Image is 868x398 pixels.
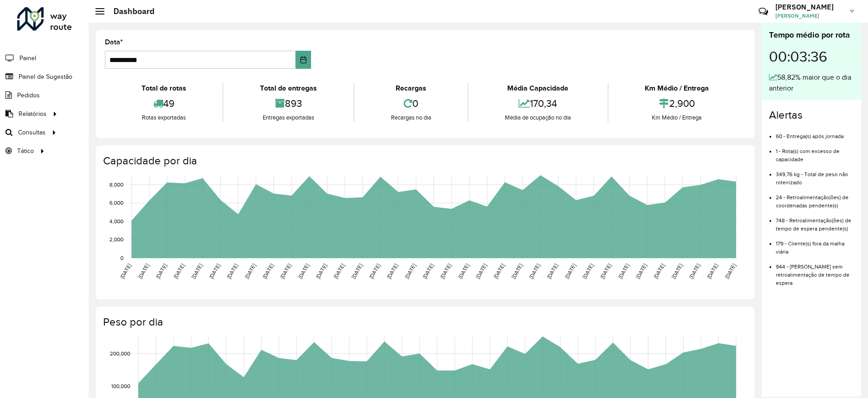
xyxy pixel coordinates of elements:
[599,263,612,280] text: [DATE]
[471,113,605,122] div: Média de ocupação no dia
[776,256,854,287] li: 944 - [PERSON_NAME] sem retroalimentação de tempo de espera
[775,12,843,20] span: [PERSON_NAME]
[350,263,363,280] text: [DATE]
[706,263,719,280] text: [DATE]
[357,83,465,94] div: Recargas
[109,182,123,187] text: 8,000
[775,3,843,11] h3: [PERSON_NAME]
[769,72,854,94] div: 58,82% maior que o dia anterior
[119,263,132,280] text: [DATE]
[769,41,854,72] div: 00:03:36
[103,154,745,168] h4: Capacidade por dia
[652,263,665,280] text: [DATE]
[421,263,434,280] text: [DATE]
[688,263,701,280] text: [DATE]
[107,113,220,122] div: Rotas exportadas
[103,316,745,329] h4: Peso por dia
[754,2,773,21] a: Contato Rápido
[776,187,854,210] li: 24 - Retroalimentação(ões) de coordenadas pendente(s)
[18,128,46,137] span: Consultas
[546,263,559,280] text: [DATE]
[109,218,123,224] text: 4,000
[190,263,203,280] text: [DATE]
[617,263,630,280] text: [DATE]
[368,263,381,280] text: [DATE]
[226,113,351,122] div: Entregas exportadas
[439,263,452,280] text: [DATE]
[776,125,854,140] li: 60 - Entrega(s) após jornada
[120,255,123,261] text: 0
[104,6,155,16] h2: Dashboard
[510,263,524,280] text: [DATE]
[386,263,399,280] text: [DATE]
[769,29,854,41] div: Tempo médio por rota
[19,72,72,82] span: Painel de Sugestão
[315,263,328,280] text: [DATE]
[208,263,221,280] text: [DATE]
[110,350,130,356] text: 200,000
[105,37,123,48] label: Data
[471,94,605,113] div: 170,34
[724,263,737,280] text: [DATE]
[581,263,594,280] text: [DATE]
[226,94,351,113] div: 893
[172,263,185,280] text: [DATE]
[155,263,168,280] text: [DATE]
[109,200,123,206] text: 6,000
[564,263,577,280] text: [DATE]
[17,146,34,156] span: Tático
[611,83,743,94] div: Km Médio / Entrega
[109,237,123,243] text: 2,000
[357,113,465,122] div: Recargas no dia
[471,83,605,94] div: Média Capacidade
[19,53,36,63] span: Painel
[279,263,292,280] text: [DATE]
[769,109,854,122] h4: Alertas
[244,263,257,280] text: [DATE]
[111,384,130,389] text: 100,000
[404,263,417,280] text: [DATE]
[137,263,150,280] text: [DATE]
[296,51,311,69] button: Choose Date
[492,263,505,280] text: [DATE]
[107,83,220,94] div: Total de rotas
[357,94,465,113] div: 0
[670,263,684,280] text: [DATE]
[261,263,274,280] text: [DATE]
[457,263,470,280] text: [DATE]
[19,109,47,119] span: Relatórios
[611,94,743,113] div: 2,900
[776,163,854,187] li: 349,76 kg - Total de peso não roteirizado
[635,263,648,280] text: [DATE]
[776,233,854,256] li: 179 - Cliente(s) fora da malha viária
[226,83,351,94] div: Total de entregas
[776,140,854,163] li: 1 - Rota(s) com excesso de capacidade
[611,113,743,122] div: Km Médio / Entrega
[332,263,345,280] text: [DATE]
[17,91,40,100] span: Pedidos
[528,263,541,280] text: [DATE]
[475,263,488,280] text: [DATE]
[107,94,220,113] div: 49
[297,263,310,280] text: [DATE]
[226,263,239,280] text: [DATE]
[776,210,854,233] li: 748 - Retroalimentação(ões) de tempo de espera pendente(s)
